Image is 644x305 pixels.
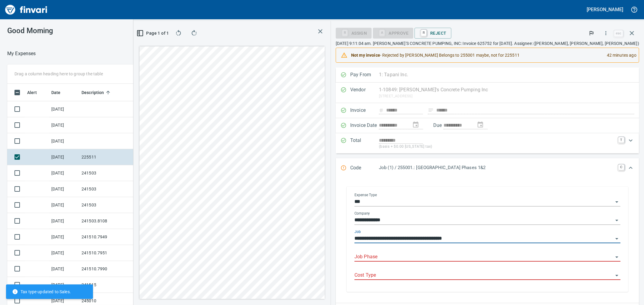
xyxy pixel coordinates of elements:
td: [DATE] [49,213,79,229]
td: 241503 [79,181,133,197]
span: Tax type updated to Sales. [12,289,71,295]
td: [DATE] [49,277,79,293]
button: Open [613,216,621,225]
span: Alert [27,89,37,96]
button: Open [613,271,621,280]
span: Description [82,89,104,96]
p: (basis + $0.00 [US_STATE] tax) [379,144,615,150]
span: Close invoice [613,26,639,40]
div: Expand [336,133,639,153]
td: 225511 [79,149,133,165]
p: [DATE] 9:11:04 am. [PERSON_NAME]'S CONCRETE PUMPING, INC: Invoice 625752 for [DATE]. Assignee: ([... [336,40,639,46]
button: Open [613,234,621,243]
img: Finvari [4,2,49,17]
a: T [618,137,624,143]
p: Job (1) / 255001.: [GEOGRAPHIC_DATA] Phases 1&2 [379,164,615,171]
td: 241503 [79,165,133,181]
h3: Good Morning [7,27,157,35]
span: Date [51,89,61,96]
span: Description [82,89,112,96]
label: Company [354,212,370,215]
td: 241515 [79,277,133,293]
p: Drag a column heading here to group the table [14,71,103,77]
td: 241510.7949 [79,229,133,245]
button: Open [613,253,621,261]
div: 42 minutes ago [602,50,636,61]
span: Page 1 of 1 [141,30,166,37]
nav: breadcrumb [7,50,36,57]
div: Assign [336,30,372,35]
span: Alert [27,89,45,96]
td: [DATE] [49,117,79,133]
label: Expense Type [354,193,377,197]
label: Job [354,230,361,234]
td: [DATE] [49,181,79,197]
td: [DATE] [49,229,79,245]
p: Total [350,137,379,150]
td: 241503.8108 [79,213,133,229]
td: [DATE] [49,149,79,165]
td: 241503 [79,197,133,213]
td: [DATE] [49,101,79,117]
p: Code [350,164,379,172]
h5: [PERSON_NAME] [587,6,623,13]
button: Flag [585,27,598,40]
td: [DATE] [49,245,79,261]
div: - Rejected by [PERSON_NAME] Belongs to 255001 maybe, not for 225511 [351,50,602,61]
div: Job Phase required [373,30,413,35]
span: Reject [419,28,446,38]
td: [DATE] [49,133,79,149]
strong: Not my invoice [351,53,380,58]
span: Date [51,89,69,96]
a: R [421,30,427,36]
p: My Expenses [7,50,36,57]
button: Open [613,198,621,206]
td: 241510.7990 [79,261,133,277]
button: Page 1 of 1 [138,28,169,39]
td: [DATE] [49,197,79,213]
div: Expand [336,158,639,178]
a: esc [614,30,623,37]
button: RReject [415,28,451,39]
a: C [618,164,624,170]
td: [DATE] [49,261,79,277]
td: 241510.7951 [79,245,133,261]
button: [PERSON_NAME] [585,5,625,14]
button: More [599,27,613,40]
td: [DATE] [49,165,79,181]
